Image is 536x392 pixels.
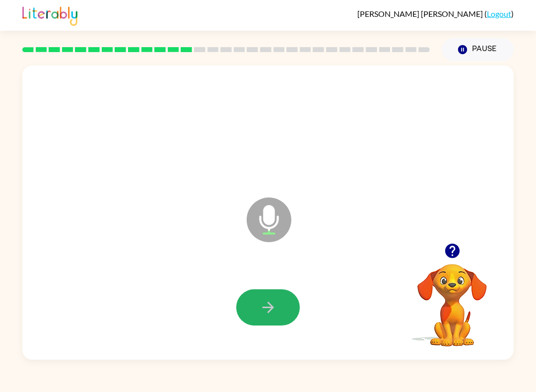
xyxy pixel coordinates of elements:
span: [PERSON_NAME] [PERSON_NAME] [357,9,484,18]
button: Pause [442,38,514,61]
video: Your browser must support playing .mp4 files to use Literably. Please try using another browser. [402,249,502,348]
img: Literably [22,4,77,26]
a: Logout [487,9,511,18]
div: ( ) [357,9,514,18]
